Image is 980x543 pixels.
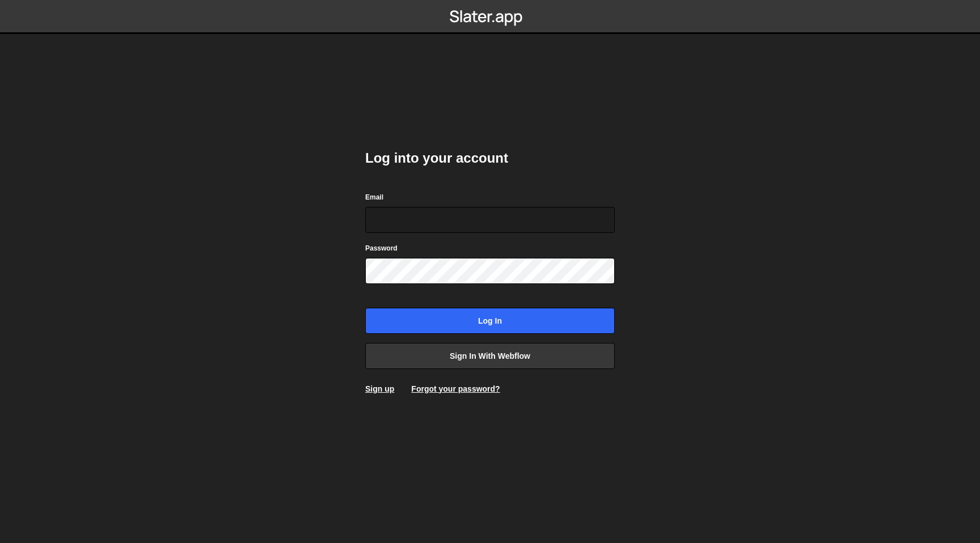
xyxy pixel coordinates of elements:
[365,308,615,334] input: Log in
[365,343,615,369] a: Sign in with Webflow
[365,384,394,393] a: Sign up
[365,192,383,203] label: Email
[365,149,615,167] h2: Log into your account
[365,243,398,254] label: Password
[411,384,500,393] a: Forgot your password?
